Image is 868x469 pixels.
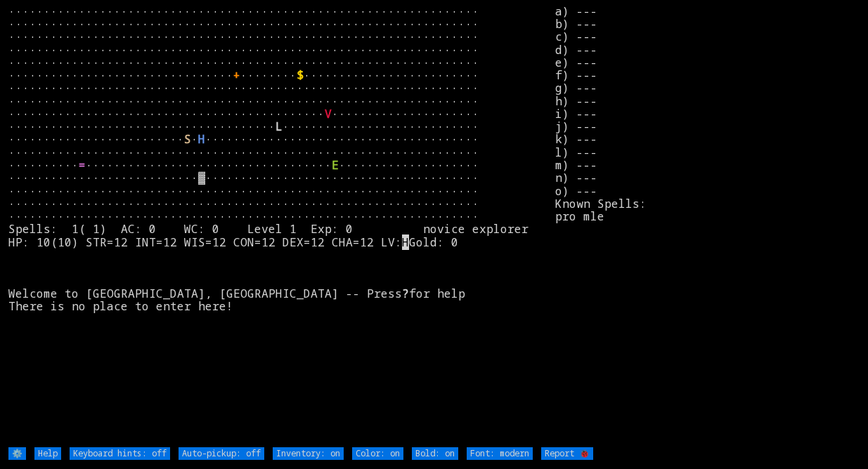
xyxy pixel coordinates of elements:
font: H [198,131,205,147]
font: E [332,157,339,173]
input: Inventory: on [273,447,344,460]
font: = [79,157,86,173]
b: ? [402,286,409,301]
font: + [233,67,240,83]
input: Keyboard hints: off [70,447,170,460]
font: S [184,131,191,147]
font: $ [297,67,304,83]
font: V [325,106,332,121]
font: L [276,119,283,134]
input: Auto-pickup: off [179,447,264,460]
input: Font: modern [467,447,533,460]
input: Report 🐞 [541,447,593,460]
input: Help [34,447,61,460]
mark: H [402,234,409,250]
larn: ··································································· ·····························... [8,5,555,446]
input: Bold: on [412,447,458,460]
stats: a) --- b) --- c) --- d) --- e) --- f) --- g) --- h) --- i) --- j) --- k) --- l) --- m) --- n) ---... [555,5,859,446]
input: ⚙️ [8,447,26,460]
input: Color: on [352,447,403,460]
